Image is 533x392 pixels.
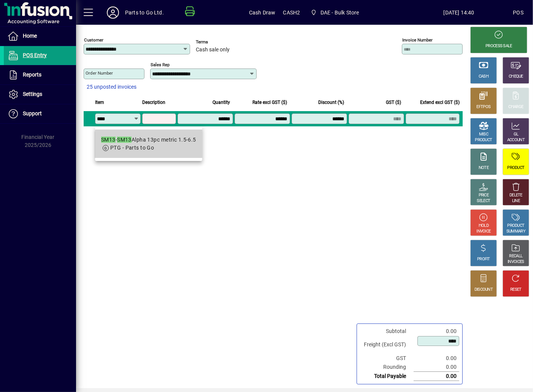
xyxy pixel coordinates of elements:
mat-label: Customer [84,37,103,43]
button: 25 unposted invoices [84,80,140,94]
span: POS Entry [23,52,47,58]
a: Home [4,27,76,46]
td: Rounding [360,363,414,372]
span: Description [142,98,165,107]
a: Settings [4,85,76,104]
em: SM13 [117,137,132,143]
div: SUMMARY [506,229,525,234]
div: PRODUCT [507,165,524,171]
span: Discount (%) [318,98,344,107]
td: 0.00 [414,327,459,336]
div: SELECT [477,198,490,204]
div: DISCOUNT [474,287,493,293]
span: CASH2 [283,6,300,19]
td: Total Payable [360,372,414,381]
div: PRODUCT [507,223,524,229]
span: DAE - Bulk Store [308,6,362,19]
div: RECALL [509,253,523,259]
span: GST ($) [386,98,401,107]
div: ACCOUNT [507,137,525,143]
span: Item [95,98,104,107]
span: Settings [23,91,42,97]
td: 0.00 [414,354,459,363]
div: PRICE [479,193,489,198]
td: 0.00 [414,372,459,381]
div: PROCESS SALE [485,43,512,49]
span: Cash sale only [196,47,230,53]
td: Subtotal [360,327,414,336]
div: INVOICE [476,229,490,234]
div: CASH [479,74,489,80]
div: EFTPOS [477,104,491,110]
span: Rate excl GST ($) [252,98,287,107]
div: MISC [479,132,488,137]
div: NOTE [479,165,489,171]
div: INVOICES [508,259,524,265]
span: DAE - Bulk Store [320,6,359,19]
div: GL [514,132,519,137]
div: CHEQUE [509,74,523,80]
span: Support [23,110,42,116]
mat-label: Sales rep [151,62,170,67]
div: RESET [510,287,522,293]
span: Cash Draw [249,6,276,19]
span: [DATE] 14:40 [405,6,513,19]
span: Terms [196,40,241,45]
div: - Alpha 13pc metric 1.5-6.5 [101,136,196,144]
div: HOLD [479,223,489,229]
a: Reports [4,65,76,84]
div: POS [513,6,523,19]
mat-label: Order number [86,70,113,76]
span: Extend excl GST ($) [420,98,460,107]
button: Profile [101,6,125,19]
td: 0.00 [414,363,459,372]
span: Reports [23,72,41,78]
span: Home [23,33,37,39]
td: Freight (Excl GST) [360,336,414,354]
span: PTG - Parts to Go [110,145,154,151]
div: PRODUCT [475,137,492,143]
td: GST [360,354,414,363]
a: Support [4,104,76,123]
div: DELETE [509,193,522,198]
div: CHARGE [509,104,523,110]
div: PROFIT [477,257,490,262]
span: 25 unposted invoices [87,83,136,91]
mat-label: Invoice number [402,37,433,43]
mat-option: SM13 - SM13 Alpha 13pc metric 1.5-6.5 [95,130,202,158]
span: Quantity [213,98,230,107]
div: Parts to Go Ltd. [125,6,164,19]
div: LINE [512,198,520,204]
em: SM13 [101,137,116,143]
